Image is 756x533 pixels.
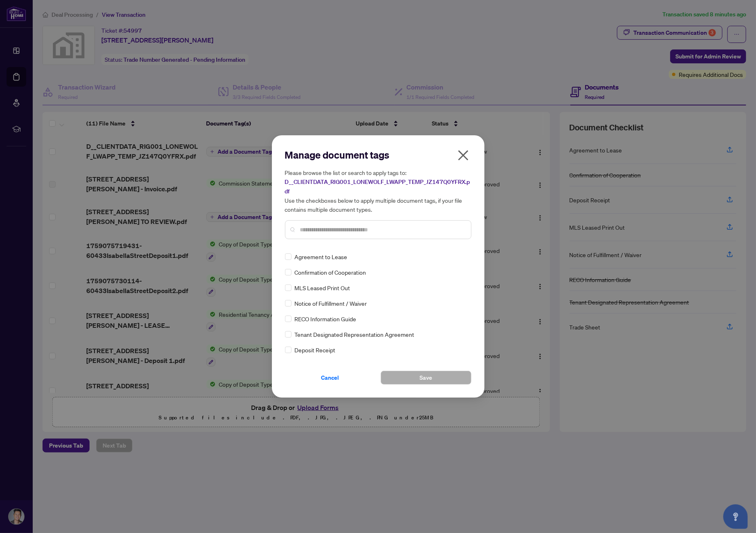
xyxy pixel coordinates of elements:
[295,268,366,277] span: Confirmation of Cooperation
[295,252,348,261] span: Agreement to Lease
[285,148,471,161] h2: Manage document tags
[295,314,357,323] span: RECO Information Guide
[381,371,471,385] button: Save
[295,345,336,354] span: Deposit Receipt
[723,504,748,529] button: Open asap
[295,283,350,292] span: MLS Leased Print Out
[285,168,471,214] h5: Please browse the list or search to apply tags to: Use the checkboxes below to apply multiple doc...
[285,371,376,385] button: Cancel
[295,330,415,339] span: Tenant Designated Representation Agreement
[285,178,470,195] span: D__CLIENTDATA_RIG001_LONEWOLF_LWAPP_TEMP_JZ147Q0YFRX.pdf
[457,149,470,162] span: close
[295,299,367,308] span: Notice of Fulfillment / Waiver
[321,371,339,384] span: Cancel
